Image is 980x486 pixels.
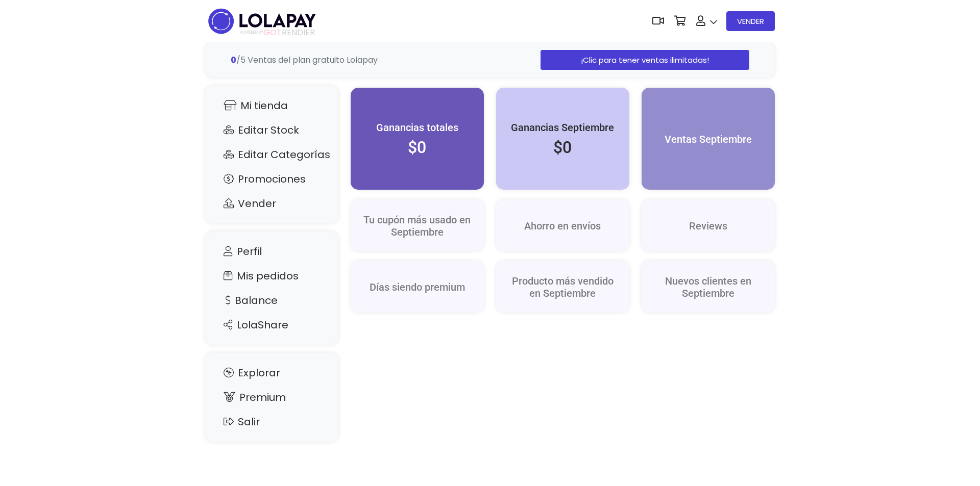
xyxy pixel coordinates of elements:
a: Premium [215,388,328,407]
h5: Días siendo premium [361,281,474,293]
a: VENDER [726,11,775,31]
a: Vender [215,194,328,213]
a: Mi tienda [215,96,328,115]
a: LolaShare [215,315,328,335]
a: Editar Categorías [215,145,328,164]
span: /5 Ventas del plan gratuito Lolapay [231,54,378,66]
h5: Tu cupón más usado en Septiembre [361,214,474,238]
h5: Producto más vendido en Septiembre [506,275,619,299]
img: logo [205,5,319,37]
h5: Ahorro en envíos [506,220,619,232]
a: Balance [215,291,328,310]
a: Mis pedidos [215,266,328,286]
a: Perfil [215,242,328,261]
a: Promociones [215,169,328,189]
h5: Ganancias Septiembre [506,121,619,134]
a: Explorar [215,363,328,382]
h5: Nuevos clientes en Septiembre [652,275,765,299]
h5: Ganancias totales [361,121,474,134]
span: POWERED BY [240,30,263,35]
a: Editar Stock [215,120,328,140]
span: GO [263,27,277,38]
h2: $0 [506,138,619,157]
h5: Reviews [652,220,765,232]
a: ¡Clic para tener ventas ilimitadas! [541,50,749,70]
h2: $0 [361,138,474,157]
h5: Ventas Septiembre [652,133,765,145]
span: TRENDIER [240,28,315,37]
a: Salir [215,412,328,431]
strong: 0 [231,54,236,66]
